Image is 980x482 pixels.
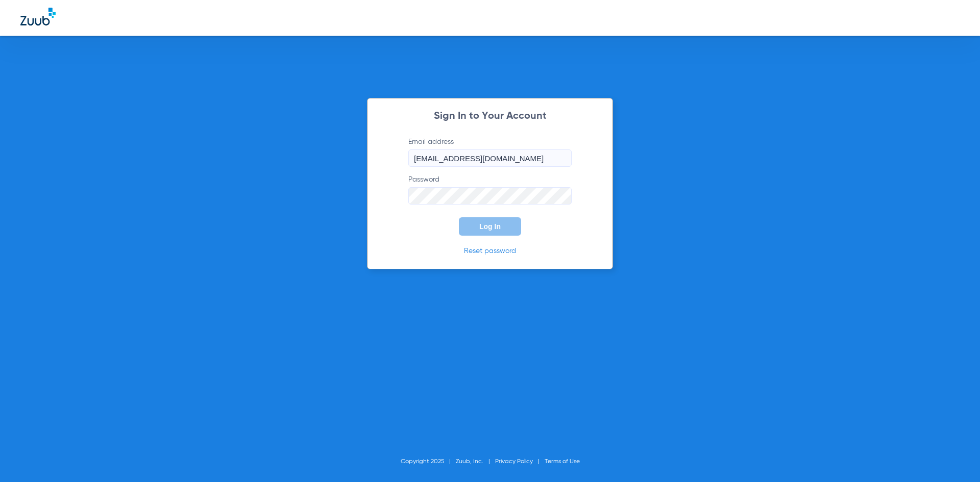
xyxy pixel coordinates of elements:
[545,459,580,465] a: Terms of Use
[408,187,572,205] input: Password
[456,456,495,467] li: Zuub, Inc.
[459,217,521,236] button: Log In
[401,456,456,467] li: Copyright 2025
[408,149,572,167] input: Email address
[408,137,572,167] label: Email address
[408,174,572,205] label: Password
[393,111,587,121] h2: Sign In to Your Account
[479,222,501,231] span: Log In
[464,247,516,255] a: Reset password
[20,8,56,26] img: Zuub Logo
[495,459,533,465] a: Privacy Policy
